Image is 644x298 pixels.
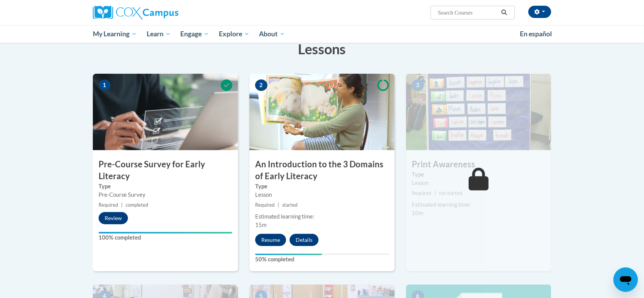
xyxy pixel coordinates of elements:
[290,234,319,246] button: Details
[412,79,424,91] span: 3
[278,202,279,208] span: |
[147,29,171,39] span: Learn
[255,212,389,221] div: Estimated learning time:
[93,74,238,150] img: Course Image
[249,159,395,182] h3: An Introduction to the 3 Domains of Early Literacy
[99,182,232,191] label: Type
[121,202,123,208] span: |
[282,202,298,208] span: started
[255,191,389,199] div: Lesson
[142,25,176,43] a: Learn
[255,182,389,191] label: Type
[175,25,214,43] a: Engage
[249,74,395,150] img: Course Image
[412,179,545,187] div: Lesson
[412,190,431,196] span: Required
[99,79,111,91] span: 1
[498,8,510,17] button: Search
[99,202,118,208] span: Required
[412,210,423,216] span: 10m
[255,254,322,255] div: Your progress
[126,202,148,208] span: completed
[437,8,498,17] input: Search Courses
[219,29,249,39] span: Explore
[93,6,238,19] a: Cox Campus
[613,267,638,292] iframe: Button to launch messaging window
[439,190,462,196] span: not started
[528,6,551,18] button: Account Settings
[515,26,557,42] a: En español
[254,25,290,43] a: About
[255,234,286,246] button: Resume
[412,170,545,179] label: Type
[255,222,267,228] span: 15m
[255,255,389,264] label: 50% completed
[99,212,128,224] button: Review
[88,25,142,43] a: My Learning
[434,190,436,196] span: |
[412,201,545,209] div: Estimated learning time:
[520,30,552,38] span: En español
[214,25,254,43] a: Explore
[180,29,209,39] span: Engage
[99,232,232,233] div: Your progress
[93,6,178,19] img: Cox Campus
[99,191,232,199] div: Pre-Course Survey
[406,159,551,170] h3: Print Awareness
[255,202,275,208] span: Required
[259,29,285,39] span: About
[406,74,551,150] img: Course Image
[93,29,137,39] span: My Learning
[81,25,563,43] div: Main menu
[99,233,232,242] label: 100% completed
[255,79,267,91] span: 2
[93,159,238,182] h3: Pre-Course Survey for Early Literacy
[93,39,551,58] h3: Lessons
